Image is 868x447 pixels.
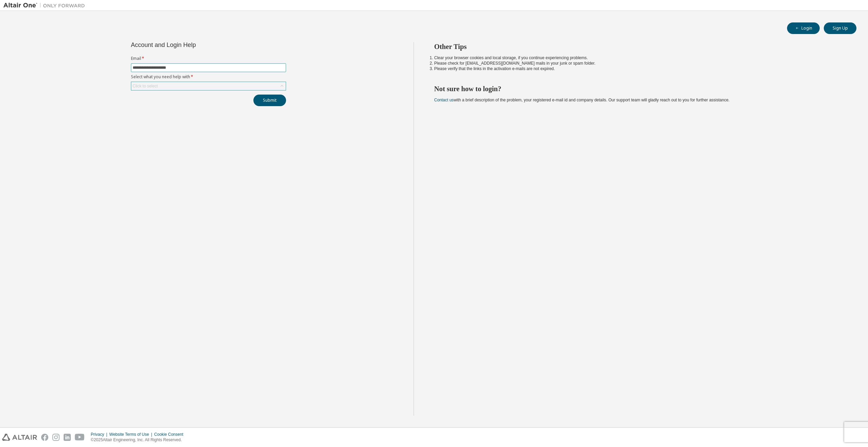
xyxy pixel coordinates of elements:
li: Please check for [EMAIL_ADDRESS][DOMAIN_NAME] mails in your junk or spam folder. [434,61,845,66]
label: Email [131,56,286,61]
h2: Not sure how to login? [434,84,845,93]
a: Contact us [434,98,454,102]
button: Submit [253,95,286,106]
div: Account and Login Help [131,42,255,48]
li: Clear your browser cookies and local storage, if you continue experiencing problems. [434,55,845,61]
div: Click to select [133,83,158,89]
img: Altair One [3,2,88,9]
img: altair_logo.svg [2,434,37,441]
img: youtube.svg [75,434,85,441]
div: Click to select [131,82,286,90]
span: with a brief description of the problem, your registered e-mail id and company details. Our suppo... [434,98,730,102]
img: facebook.svg [41,434,48,441]
div: Privacy [91,432,109,437]
div: Website Terms of Use [109,432,154,437]
p: © 2025 Altair Engineering, Inc. All Rights Reserved. [91,437,187,443]
button: Login [787,22,820,34]
div: Cookie Consent [154,432,187,437]
img: linkedin.svg [64,434,71,441]
img: instagram.svg [52,434,60,441]
h2: Other Tips [434,42,845,51]
button: Sign Up [824,22,856,34]
label: Select what you need help with [131,74,286,80]
li: Please verify that the links in the activation e-mails are not expired. [434,66,845,71]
